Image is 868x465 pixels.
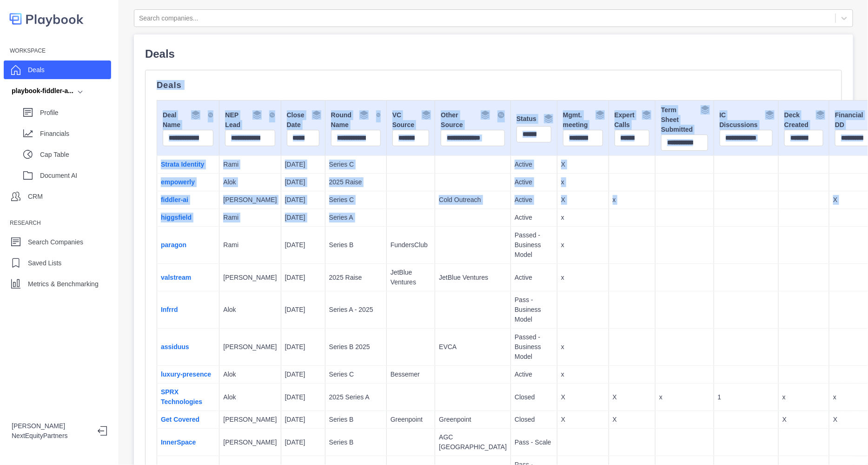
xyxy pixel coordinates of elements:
[40,150,111,160] p: Cap Table
[642,110,651,120] img: Group By
[782,392,825,402] p: x
[145,46,842,62] p: Deals
[329,392,383,402] p: 2025 Series A
[329,370,383,379] p: Series C
[208,110,214,120] img: Sort
[661,105,708,135] div: Term Sheet Submitted
[615,110,650,130] div: Expert Calls
[285,342,321,352] p: [DATE]
[329,342,383,352] p: Series B 2025
[561,160,605,169] p: X
[659,392,709,402] p: x
[765,110,775,120] img: Group By
[285,177,321,187] p: [DATE]
[161,416,199,423] a: Get Covered
[191,110,200,120] img: Group By
[561,213,605,222] p: x
[515,230,553,260] p: Passed - Business Model
[376,110,381,120] img: Sort
[285,305,321,315] p: [DATE]
[331,110,381,130] div: Round Name
[816,110,825,120] img: Group By
[223,240,277,250] p: Rami
[515,160,553,169] p: Active
[329,305,383,315] p: Series A - 2025
[515,177,553,187] p: Active
[329,438,383,447] p: Series B
[441,110,505,130] div: Other Source
[701,105,710,115] img: Group By
[329,160,383,169] p: Series C
[613,392,652,402] p: X
[515,213,553,222] p: Active
[12,421,90,431] p: [PERSON_NAME]
[391,268,431,287] p: JetBlue Ventures
[223,213,277,222] p: Rami
[223,415,277,425] p: [PERSON_NAME]
[561,177,605,187] p: x
[422,110,431,120] img: Group By
[223,370,277,379] p: Alok
[223,342,277,352] p: [PERSON_NAME]
[439,342,507,352] p: EVCA
[481,110,490,120] img: Group By
[613,415,652,425] p: X
[439,415,507,425] p: Greenpoint
[392,110,429,130] div: VC Source
[223,305,277,315] p: Alok
[163,110,213,130] div: Deal Name
[718,392,775,402] p: 1
[9,9,84,28] img: logo-colored
[329,415,383,425] p: Series B
[269,110,275,120] img: Sort
[28,258,61,268] p: Saved Lists
[287,110,319,130] div: Close Date
[161,371,211,378] a: luxury-presence
[515,295,553,324] p: Pass - Business Model
[329,240,383,250] p: Series B
[285,213,321,222] p: [DATE]
[285,195,321,205] p: [DATE]
[161,196,188,203] a: fiddler-ai
[223,392,277,402] p: Alok
[782,415,825,425] p: X
[329,195,383,205] p: Series C
[561,342,605,352] p: x
[223,438,277,447] p: [PERSON_NAME]
[40,171,111,181] p: Document AI
[561,195,605,205] p: X
[285,273,321,283] p: [DATE]
[497,110,505,120] img: Sort
[28,192,43,202] p: CRM
[285,438,321,447] p: [DATE]
[561,370,605,379] p: x
[161,241,186,249] a: paragon
[285,370,321,379] p: [DATE]
[161,306,178,313] a: Infrrd
[515,438,553,447] p: Pass - Scale
[312,110,321,120] img: Group By
[391,240,431,250] p: FundersClub
[720,110,773,130] div: IC Discussions
[223,177,277,187] p: Alok
[40,129,111,139] p: Financials
[161,388,202,405] a: SPRX Technologies
[784,110,823,130] div: Deck Created
[12,431,90,441] p: NextEquityPartners
[12,86,73,96] div: playbook-fiddler-a...
[225,110,275,130] div: NEP Lead
[515,195,553,205] p: Active
[161,161,204,168] a: Strata Identity
[561,392,605,402] p: X
[285,240,321,250] p: [DATE]
[223,195,277,205] p: [PERSON_NAME]
[563,110,603,130] div: Mgmt. meeting
[285,392,321,402] p: [DATE]
[223,273,277,283] p: [PERSON_NAME]
[515,332,553,362] p: Passed - Business Model
[28,237,83,247] p: Search Companies
[561,415,605,425] p: X
[439,195,507,205] p: Cold Outreach
[561,273,605,283] p: x
[517,114,551,126] div: Status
